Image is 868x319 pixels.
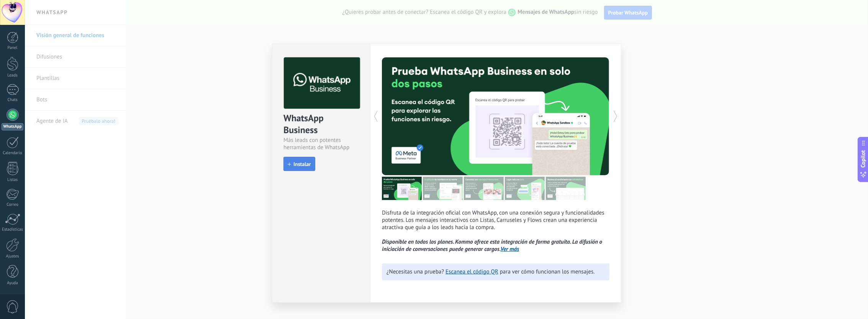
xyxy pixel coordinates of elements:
div: Leads [2,73,24,78]
img: tour_image_7a4924cebc22ed9e3259523e50fe4fd6.png [382,177,422,200]
span: para ver cómo funcionan los mensajes. [500,268,595,275]
div: Ajustes [2,254,24,259]
div: Estadísticas [2,227,24,232]
button: Instalar [283,157,315,171]
img: tour_image_cc377002d0016b7ebaeb4dbe65cb2175.png [546,177,586,200]
div: Correo [2,202,24,207]
div: Listas [2,177,24,182]
div: Ayuda [2,281,24,286]
img: logo_main.png [284,57,360,109]
i: Disponible en todos los planes. Kommo ofrece esta integración de forma gratuita. La difusión o in... [382,238,602,253]
div: Panel [2,46,24,50]
p: Disfruta de la integración oficial con WhatsApp, con una conexión segura y funcionalidades potent... [382,209,609,253]
div: WhatsApp [2,123,23,130]
a: Escanea el código QR [445,268,498,275]
div: WhatsApp Business [283,112,359,137]
span: Instalar [293,161,311,167]
img: tour_image_62c9952fc9cf984da8d1d2aa2c453724.png [505,177,545,200]
div: Calendario [2,151,24,156]
span: ¿Necesitas una prueba? [387,268,444,275]
img: tour_image_cc27419dad425b0ae96c2716632553fa.png [423,177,463,200]
div: Chats [2,98,24,103]
img: tour_image_1009fe39f4f058b759f0df5a2b7f6f06.png [464,177,504,200]
a: Ver más [501,246,519,253]
div: Más leads con potentes herramientas de WhatsApp [283,137,359,151]
span: Copilot [860,150,867,168]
